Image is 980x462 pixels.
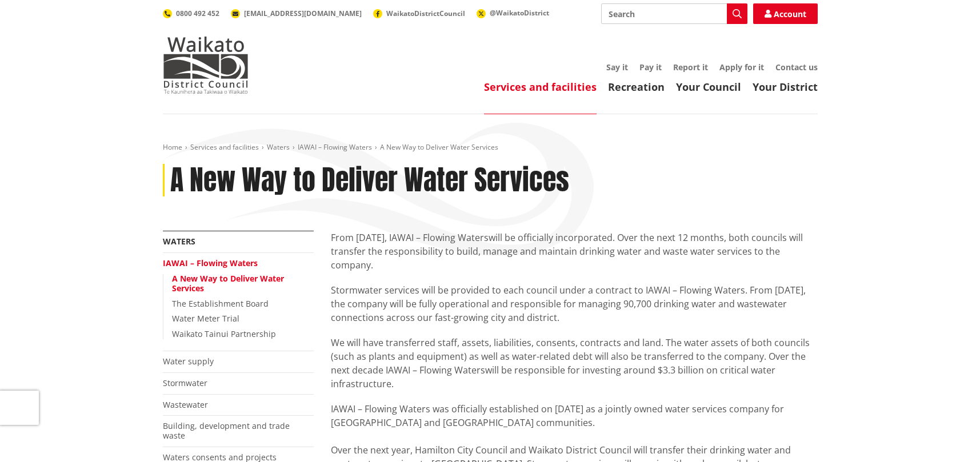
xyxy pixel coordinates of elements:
a: Report it [673,62,708,73]
a: 0800 492 452 [163,9,219,18]
span: [EMAIL_ADDRESS][DOMAIN_NAME] [244,9,362,18]
span: will be officially incorporated. Over the next 12 months, both councils will transfer the respons... [331,231,803,271]
a: Waters [163,236,195,247]
p: Stormwater services will be provided to each council under a contract to IAWAI – Flowing Waters. ... [331,283,818,324]
a: Waikato Tainui Partnership [172,328,276,339]
a: Water Meter Trial [172,313,239,324]
a: IAWAI – Flowing Waters [298,142,372,152]
a: @WaikatoDistrict [477,8,549,18]
a: Apply for it [719,62,764,73]
a: Building, development and trade waste [163,420,290,441]
a: Your Council [676,80,741,94]
a: WaikatoDistrictCouncil [373,9,465,18]
a: Water supply [163,356,214,367]
span: @WaikatoDistrict [490,8,549,18]
input: Search input [601,3,747,24]
a: IAWAI – Flowing Waters [163,258,258,268]
a: Wastewater [163,399,208,410]
h1: A New Way to Deliver Water Services [170,164,569,197]
span: A New Way to Deliver Water Services [380,142,498,152]
a: Services and facilities [484,80,597,94]
a: Your District [753,80,818,94]
p: We will have transferred staff, assets, liabilities, consents, contracts and land. The water asse... [331,336,818,391]
a: Waters [267,142,290,152]
a: Pay it [639,62,662,73]
a: Services and facilities [190,142,259,152]
a: A New Way to Deliver Water Services [172,273,284,294]
img: Waikato District Council - Te Kaunihera aa Takiwaa o Waikato [163,37,249,94]
a: Home [163,142,182,152]
a: Contact us [775,62,818,73]
a: [EMAIL_ADDRESS][DOMAIN_NAME] [231,9,362,18]
a: Recreation [608,80,665,94]
a: Stormwater [163,377,207,388]
a: The Establishment Board [172,298,269,309]
a: Say it [606,62,628,73]
span: 0800 492 452 [176,9,219,18]
span: WaikatoDistrictCouncil [386,9,465,18]
nav: breadcrumb [163,143,818,152]
a: Account [753,3,818,24]
p: From [DATE], IAWAI – Flowing Waters [331,231,818,272]
span: will be responsible for investing around $3.3 billion on critical water infrastructure. [331,364,775,390]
